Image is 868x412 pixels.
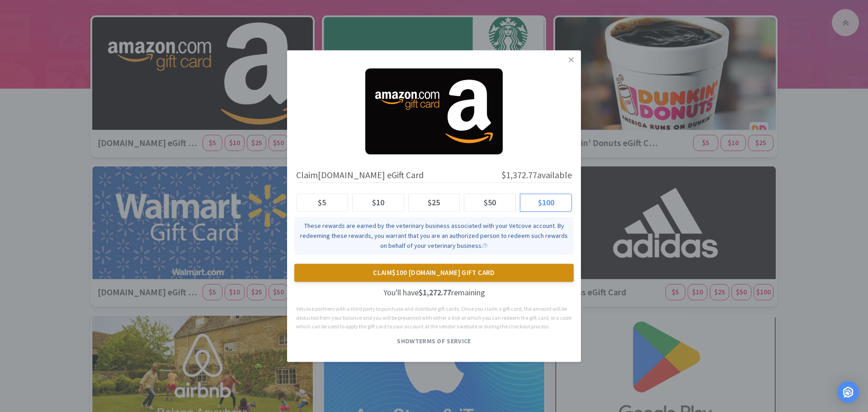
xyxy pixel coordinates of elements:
p: Vetcove partners with a third party to purchase and distribute gift cards. Once you claim a gift ... [296,305,572,331]
span: $25 [428,197,440,208]
span: $100 [538,197,554,208]
span: $50 [484,197,496,208]
h3: available [501,168,572,182]
div: Open Intercom Messenger [837,381,859,403]
span: $1,272.77 [419,287,451,298]
span: $1,372.77 [501,169,537,180]
img: 4376d178c9774d9e8a976ebba5da0f7f_16.png [365,64,502,154]
div: These rewards are earned by the veterinary business associated with your Vetcove account. By rede... [298,221,570,251]
span: $5 [318,197,326,208]
p: You'll have remaining [294,282,574,299]
h3: Claim [DOMAIN_NAME] eGift Card [296,168,424,182]
span: $10 [372,197,384,208]
span: Show Terms of Service [397,337,471,346]
button: Claim$100 [DOMAIN_NAME] Gift Card [294,264,574,282]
